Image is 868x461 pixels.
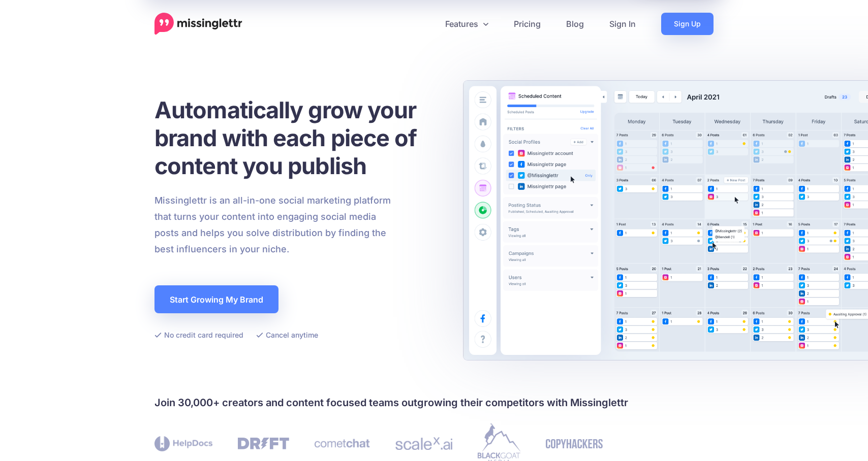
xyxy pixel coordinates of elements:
[256,328,318,341] li: Cancel anytime
[553,13,597,35] a: Blog
[597,13,648,35] a: Sign In
[432,13,501,35] a: Features
[154,13,242,35] a: Home
[154,328,243,341] li: No credit card required
[154,96,442,180] h1: Automatically grow your brand with each piece of content you publish
[661,13,714,35] a: Sign Up
[154,285,278,313] a: Start Growing My Brand
[501,13,553,35] a: Pricing
[154,192,391,257] p: Missinglettr is an all-in-one social marketing platform that turns your content into engaging soc...
[154,394,714,411] h4: Join 30,000+ creators and content focused teams outgrowing their competitors with Missinglettr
